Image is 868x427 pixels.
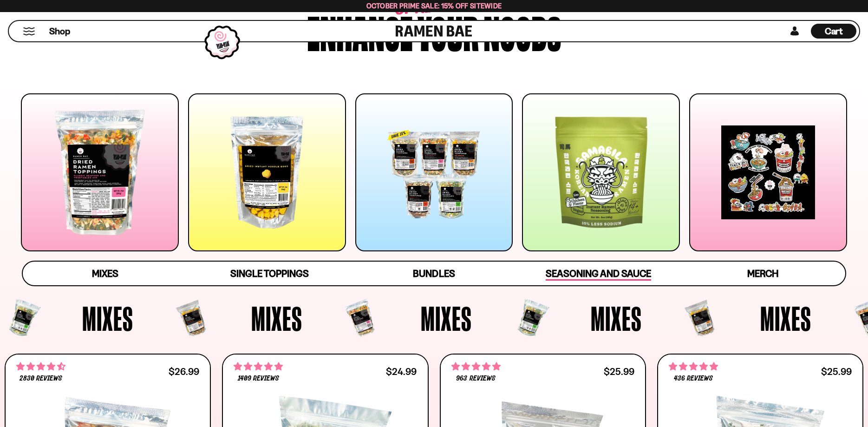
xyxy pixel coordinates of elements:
[681,262,845,285] a: Merch
[674,375,713,382] span: 436 reviews
[49,24,70,39] a: Shop
[169,367,199,376] div: $26.99
[23,262,187,285] a: Mixes
[760,301,811,335] span: Mixes
[546,268,651,281] span: Seasoning and Sauce
[451,361,501,373] span: 4.75 stars
[421,301,472,335] span: Mixes
[604,367,634,376] div: $25.99
[230,268,309,279] span: Single Toppings
[23,27,35,35] button: Mobile Menu Trigger
[811,21,856,41] div: Cart
[669,361,718,373] span: 4.76 stars
[366,1,502,10] span: October Prime Sale: 15% off Sitewide
[20,375,62,382] span: 2830 reviews
[92,268,118,279] span: Mixes
[187,262,352,285] a: Single Toppings
[456,375,495,382] span: 963 reviews
[747,268,778,279] span: Merch
[591,301,642,335] span: Mixes
[234,361,283,373] span: 4.76 stars
[352,262,516,285] a: Bundles
[413,268,455,279] span: Bundles
[483,9,561,53] div: noods
[82,301,133,335] span: Mixes
[386,367,417,376] div: $24.99
[825,26,843,37] span: Cart
[49,25,70,38] span: Shop
[821,367,852,376] div: $25.99
[307,9,413,53] div: Enhance
[516,262,681,285] a: Seasoning and Sauce
[238,375,279,382] span: 1409 reviews
[16,361,65,373] span: 4.68 stars
[418,9,479,53] div: your
[251,301,302,335] span: Mixes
